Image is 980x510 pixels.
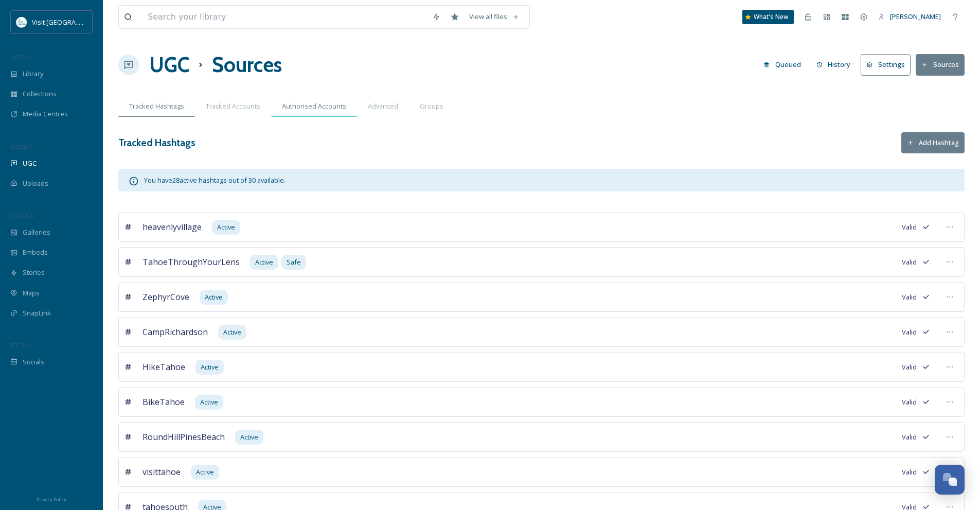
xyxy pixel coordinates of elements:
button: Settings [861,54,911,75]
a: What's New [742,10,794,24]
button: Add Hashtag [901,132,965,153]
span: Library [23,69,43,79]
input: Search your library [142,6,427,28]
a: Queued [758,55,811,75]
a: Privacy Policy [37,493,66,505]
span: heavenlyvillage [142,221,202,233]
span: MEDIA [10,53,28,61]
span: Privacy Policy [37,496,66,503]
span: UGC [23,159,37,168]
span: Valid [902,327,917,337]
span: Stories [23,268,45,277]
span: Advanced [368,101,398,111]
a: [PERSON_NAME] [873,7,946,27]
span: Valid [902,257,917,267]
span: Galleries [23,227,50,237]
span: COLLECT [10,143,32,150]
span: Active [205,292,223,302]
span: RoundHillPinesBeach [142,431,225,443]
button: History [811,55,856,75]
a: View all files [464,7,524,27]
span: Embeds [23,248,48,257]
a: Settings [861,54,916,75]
span: Valid [902,222,917,232]
span: Valid [902,292,917,302]
span: Authorised Accounts [282,101,346,111]
span: Uploads [23,179,48,188]
span: Valid [902,432,917,442]
span: WIDGETS [10,212,34,219]
span: SnapLink [23,308,51,318]
span: Active [201,362,219,372]
span: You have 28 active hashtags out of 30 available. [144,175,286,185]
span: Valid [902,467,917,477]
span: Collections [23,89,57,99]
button: Sources [916,54,965,75]
img: download.jpeg [16,17,27,27]
span: SOCIALS [10,341,31,349]
span: HikeTahoe [142,361,185,373]
span: ZephyrCove [142,291,189,303]
a: UGC [149,49,189,80]
span: BikeTahoe [142,396,185,408]
span: Active [200,397,218,407]
button: Queued [758,55,806,75]
span: Maps [23,288,40,298]
span: Active [255,257,273,267]
button: Open Chat [935,465,965,495]
span: Valid [902,362,917,372]
span: Groups [420,101,443,111]
span: visittahoe [142,466,181,478]
span: Tracked Hashtags [129,101,184,111]
span: Safe [287,257,301,267]
span: Active [217,222,235,232]
h1: Sources [212,49,282,80]
span: Media Centres [23,109,68,119]
span: Socials [23,357,44,367]
span: TahoeThroughYourLens [142,256,240,268]
span: Tracked Accounts [206,101,260,111]
a: History [811,55,861,75]
h3: Tracked Hashtags [118,135,195,150]
span: [PERSON_NAME] [890,12,941,21]
span: CampRichardson [142,326,208,338]
span: Active [240,432,258,442]
span: Active [196,467,214,477]
span: Visit [GEOGRAPHIC_DATA] [32,17,112,27]
span: Valid [902,397,917,407]
span: Active [223,327,241,337]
